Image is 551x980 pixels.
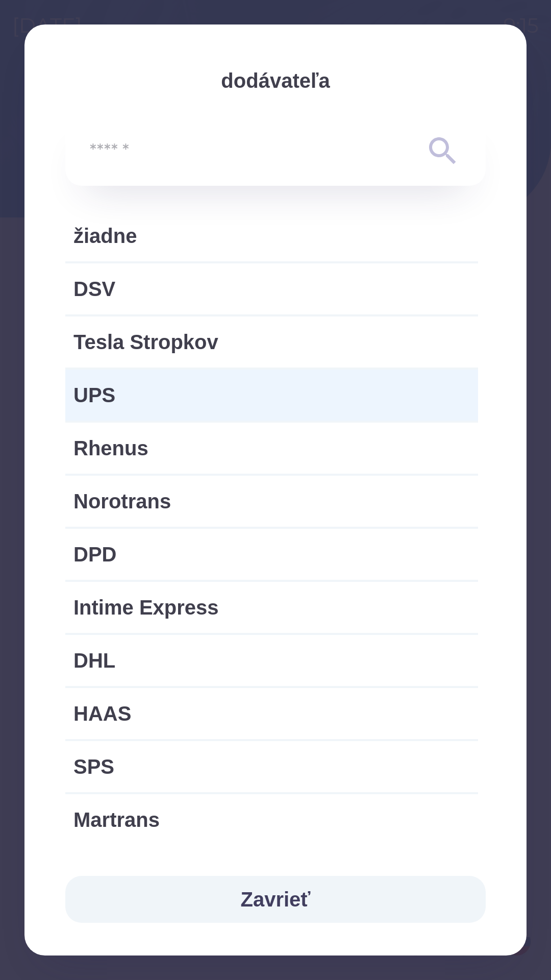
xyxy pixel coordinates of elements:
span: Norotrans [73,486,470,517]
span: DPD [73,539,470,570]
span: Martrans [73,804,470,835]
div: Intime Express [65,582,478,633]
span: Rhenus [73,433,470,463]
div: UPS [65,370,478,421]
span: HAAS [73,698,470,729]
span: DSV [73,274,470,304]
div: Norotrans [65,476,478,527]
button: Zavrieť [65,876,486,923]
span: SPS [73,751,470,782]
div: Rhenus [65,423,478,474]
div: DHL [65,635,478,686]
span: Tesla Stropkov [73,327,470,357]
span: Intime Express [73,592,470,623]
div: Tesla Stropkov [65,316,478,367]
p: dodávateľa [65,65,486,96]
div: žiadne [65,210,478,261]
span: UPS [73,380,470,410]
span: žiadne [73,220,470,251]
div: HAAS [65,688,478,739]
div: SPS [65,741,478,792]
div: DSV [65,263,478,314]
span: DHL [73,645,470,676]
div: DPD [65,529,478,580]
div: Martrans [65,794,478,845]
